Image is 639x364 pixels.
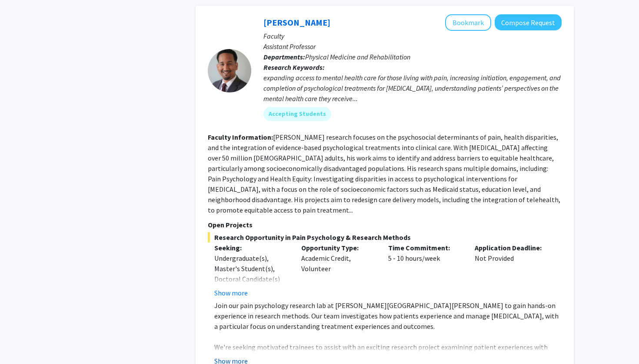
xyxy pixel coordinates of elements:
p: Seeking: [214,243,288,253]
p: Faculty [263,31,562,41]
div: Academic Credit, Volunteer [295,243,382,298]
span: Physical Medicine and Rehabilitation [305,52,410,61]
fg-read-more: [PERSON_NAME] research focuses on the psychosocial determinants of pain, health disparities, and ... [208,133,560,214]
button: Add Fenan Rassu to Bookmarks [445,14,491,31]
div: Undergraduate(s), Master's Student(s), Doctoral Candidate(s) (PhD, MD, DMD, PharmD, etc.), Postdo... [214,253,288,357]
b: Faculty Information: [208,133,273,141]
p: Assistant Professor [263,41,562,52]
button: Show more [214,288,248,298]
p: Open Projects [208,220,562,230]
p: We're seeking motivated trainees to assist with an exciting research project examining patient ex... [214,342,562,363]
p: Opportunity Type: [301,243,375,253]
iframe: Chat [7,325,37,357]
p: Join our pain psychology research lab at [PERSON_NAME][GEOGRAPHIC_DATA][PERSON_NAME] to gain hand... [214,300,562,331]
div: 5 - 10 hours/week [382,243,469,298]
b: Research Keywords: [263,63,325,72]
a: [PERSON_NAME] [263,17,330,28]
div: expanding access to mental health care for those living with pain, increasing initiation, engagem... [263,72,562,104]
button: Compose Request to Fenan Rassu [495,14,562,30]
div: Not Provided [468,243,555,298]
p: Time Commitment: [388,243,462,253]
b: Departments: [263,52,305,61]
mat-chip: Accepting Students [263,107,331,121]
span: Research Opportunity in Pain Psychology & Research Methods [208,232,562,243]
p: Application Deadline: [475,243,549,253]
